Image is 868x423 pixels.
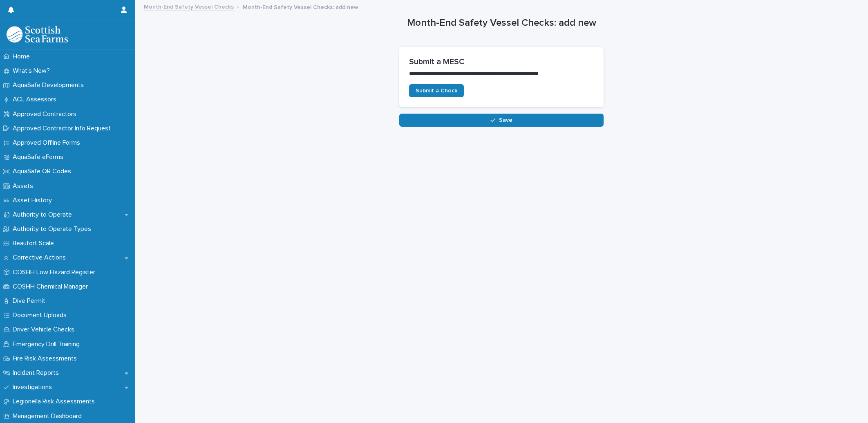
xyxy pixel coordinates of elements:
a: Submit a Check [409,84,464,97]
p: COSHH Chemical Manager [9,283,94,291]
p: Legionella Risk Assessments [9,398,101,405]
p: Approved Offline Forms [9,139,87,147]
p: Fire Risk Assessments [9,355,83,363]
p: Authority to Operate [9,211,78,219]
span: Save [499,117,512,123]
p: Incident Reports [9,369,65,377]
a: Month-End Safety Vessel Checks [144,2,234,11]
p: Asset History [9,197,58,204]
p: Document Uploads [9,311,73,319]
h2: Submit a MESC [409,57,594,67]
p: Management Dashboard [9,412,88,420]
p: Assets [9,182,40,190]
p: What's New? [9,67,56,75]
p: Home [9,53,36,60]
p: Emergency Drill Training [9,340,86,348]
p: Approved Contractors [9,110,83,118]
p: AquaSafe eForms [9,153,70,161]
h1: Month-End Safety Vessel Checks: add new [399,17,604,29]
img: bPIBxiqnSb2ggTQWdOVV [7,26,68,43]
p: Authority to Operate Types [9,225,98,233]
p: Corrective Actions [9,254,72,262]
p: Approved Contractor Info Request [9,125,117,132]
p: AquaSafe QR Codes [9,168,78,175]
p: Dive Permit [9,297,52,305]
p: Month-End Safety Vessel Checks: add new [243,2,358,11]
span: Submit a Check [416,88,457,94]
p: AquaSafe Developments [9,81,90,89]
p: Beaufort Scale [9,239,60,247]
p: Driver Vehicle Checks [9,326,81,333]
p: ACL Assessors [9,96,63,103]
p: COSHH Low Hazard Register [9,269,102,276]
p: Investigations [9,383,58,391]
button: Save [399,114,604,127]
